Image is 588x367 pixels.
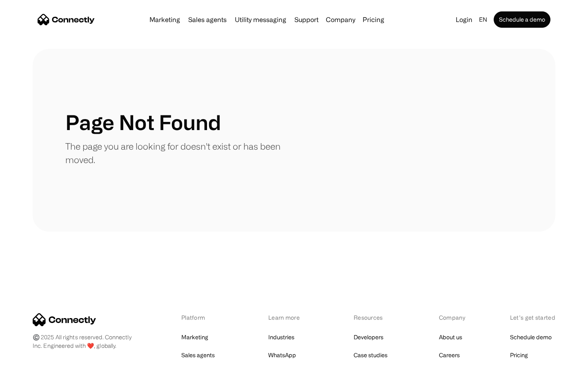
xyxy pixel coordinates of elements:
[8,352,49,364] aside: Language selected: English
[291,16,322,23] a: Support
[439,332,462,343] a: About us
[354,349,388,361] a: Case studies
[65,110,221,135] h1: Page Not Found
[326,14,355,25] div: Company
[510,349,528,361] a: Pricing
[359,16,388,23] a: Pricing
[479,14,487,25] div: en
[268,332,294,343] a: Industries
[494,11,550,28] a: Schedule a demo
[354,332,383,343] a: Developers
[185,16,230,23] a: Sales agents
[439,313,468,322] div: Company
[16,353,49,364] ul: Language list
[268,349,296,361] a: WhatsApp
[510,313,555,322] div: Let’s get started
[452,14,476,25] a: Login
[232,16,290,23] a: Utility messaging
[268,313,311,322] div: Learn more
[146,16,183,23] a: Marketing
[65,139,294,166] p: The page you are looking for doesn't exist or has been moved.
[439,349,460,361] a: Careers
[510,332,552,343] a: Schedule demo
[181,332,208,343] a: Marketing
[181,349,215,361] a: Sales agents
[354,313,396,322] div: Resources
[181,313,226,322] div: Platform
